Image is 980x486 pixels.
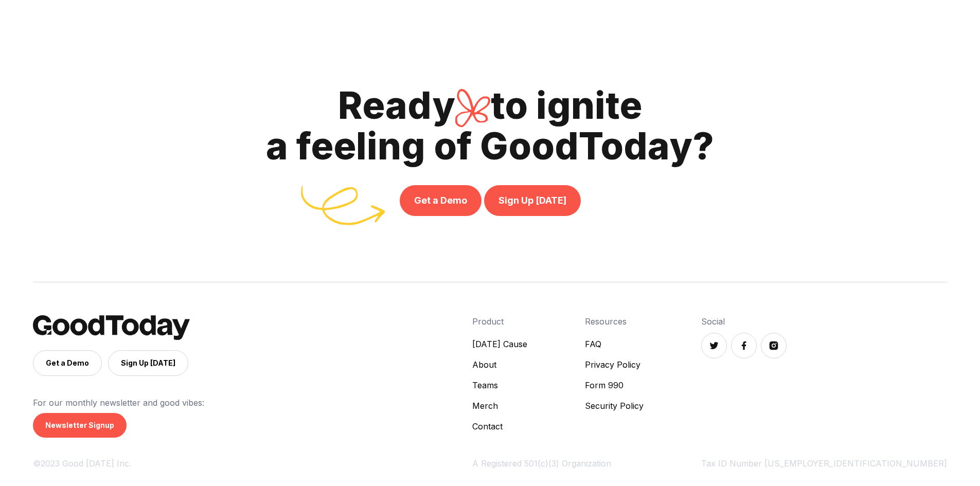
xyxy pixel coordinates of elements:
a: Privacy Policy [585,358,644,371]
a: Sign Up [DATE] [484,185,581,216]
div: A Registered 501(c)(3) Organization [472,457,701,470]
h4: Resources [585,315,644,328]
a: [DATE] Cause [472,338,527,350]
a: Instagram [761,333,787,358]
a: Teams [472,379,527,391]
img: Twitter [709,340,719,351]
a: Sign Up [DATE] [108,350,188,376]
a: Form 990 [585,379,644,391]
a: About [472,358,527,371]
a: Get a Demo [33,350,102,376]
div: Tax ID Number [US_EMPLOYER_IDENTIFICATION_NUMBER] [701,457,947,470]
a: Security Policy [585,400,644,412]
div: ©2023 Good [DATE] Inc. [33,457,472,470]
a: Get a Demo [400,185,482,216]
a: Newsletter Signup [33,413,127,438]
a: Facebook [731,333,757,358]
h4: Social [701,315,947,328]
h4: Product [472,315,527,328]
img: Instagram [769,340,779,351]
img: Facebook [739,340,749,351]
a: Contact [472,420,527,433]
a: Merch [472,400,527,412]
a: FAQ [585,338,644,350]
p: For our monthly newsletter and good vibes: [33,397,472,409]
a: Twitter [701,333,727,358]
img: GoodToday [33,315,190,340]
